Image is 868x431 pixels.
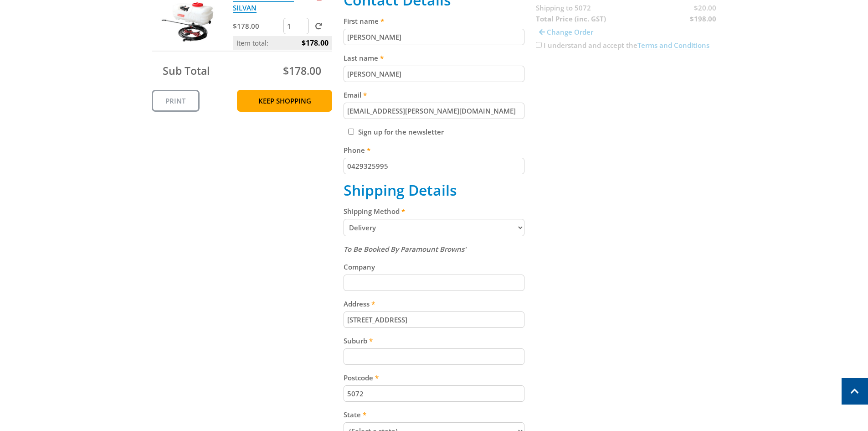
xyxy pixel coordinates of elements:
input: Please enter your address. [344,312,524,328]
label: Shipping Method [344,206,524,217]
input: Please enter your first name. [344,29,524,45]
a: Print [152,90,200,112]
select: Please select a shipping method. [344,219,524,236]
label: Email [344,89,524,100]
input: Please enter your suburb. [344,348,524,365]
input: Please enter your telephone number. [344,158,524,174]
h2: Shipping Details [344,182,524,199]
label: Last name [344,52,524,63]
p: Item total: [233,36,332,50]
label: Phone [344,145,524,156]
label: State [344,409,524,420]
label: Suburb [344,335,524,346]
label: Sign up for the newsletter [358,127,444,136]
input: Please enter your postcode. [344,385,524,402]
p: $178.00 [233,21,282,31]
label: Address [344,298,524,309]
span: $178.00 [302,36,329,50]
label: Company [344,261,524,272]
input: Please enter your last name. [344,66,524,82]
label: First name [344,16,524,26]
span: $178.00 [283,63,321,78]
label: Postcode [344,372,524,383]
input: Please enter your email address. [344,103,524,119]
em: To Be Booked By Paramount Browns' [344,244,466,254]
a: Keep Shopping [237,90,332,112]
span: Sub Total [163,63,210,78]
